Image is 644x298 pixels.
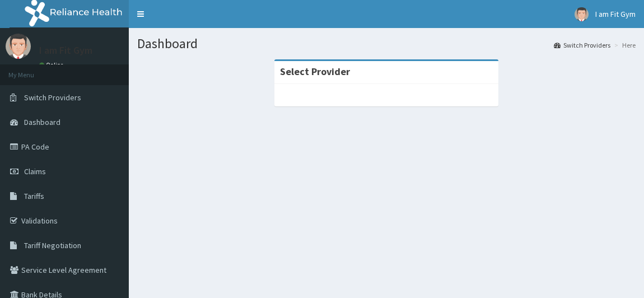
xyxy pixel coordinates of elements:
[280,65,350,78] strong: Select Provider
[137,36,636,51] h1: Dashboard
[24,117,60,127] span: Dashboard
[612,40,636,50] li: Here
[39,45,92,55] p: I am Fit Gym
[24,92,81,103] span: Switch Providers
[24,166,46,176] span: Claims
[575,7,589,21] img: User Image
[24,191,44,201] span: Tariffs
[595,9,636,19] span: I am Fit Gym
[24,240,81,250] span: Tariff Negotiation
[6,34,31,59] img: User Image
[554,40,610,50] a: Switch Providers
[39,61,66,69] a: Online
